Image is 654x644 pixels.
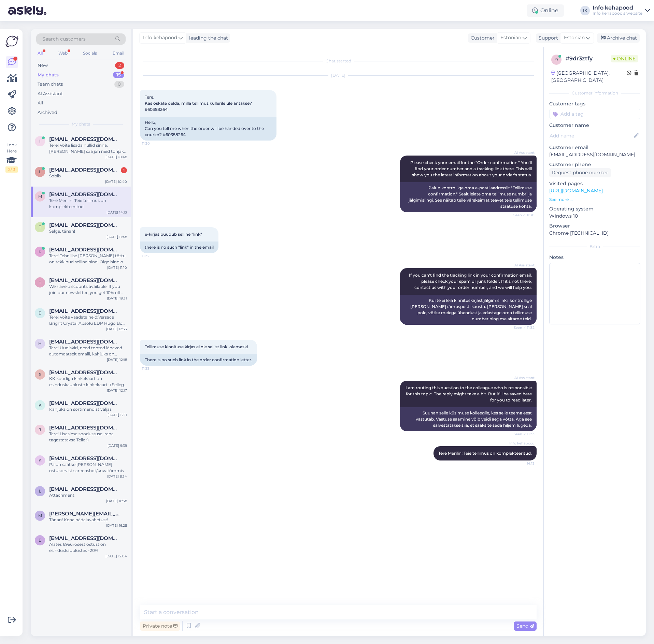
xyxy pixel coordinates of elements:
span: 11:30 [142,141,168,146]
p: Operating system [549,205,640,213]
span: Search customers [42,35,86,43]
div: 2 [115,62,124,69]
div: Selge, tänan! [49,228,127,234]
span: Estonian [564,34,585,42]
span: AI Assistant [509,263,535,268]
div: Extra [549,244,640,250]
div: 0 [114,81,124,88]
p: Customer email [549,144,640,151]
div: Archived [38,109,57,116]
span: If you can't find the tracking link in your confirmation email, please check your spam or junk fo... [409,273,533,290]
span: k [39,249,42,254]
span: l [39,488,41,494]
div: # 9dr3ztfy [566,55,611,63]
div: [DATE] [140,72,537,78]
div: 2 / 3 [5,166,18,173]
p: Customer phone [549,161,640,168]
div: [DATE] 12:33 [106,326,127,332]
div: [DATE] 12:17 [107,388,127,393]
span: Seen ✓ 11:30 [509,213,535,218]
div: Suunan selle küsimuse kolleegile, kes selle teema eest vastutab. Vastuse saamine võib veidi aega ... [400,407,537,431]
div: [DATE] 12:04 [105,554,127,559]
span: m [38,194,42,199]
div: Kahjuks on sortimendist väljas [49,406,127,412]
div: Look Here [5,142,18,173]
span: kristekalde@gmail.com [49,247,120,253]
div: [DATE] 10:40 [105,179,127,184]
div: Socials [82,49,98,58]
span: Info kehapood [509,441,535,446]
p: See more ... [549,196,640,203]
div: IK [580,6,590,15]
p: Visited pages [549,180,640,187]
div: Kui te ei leia kinnituskirjast jälgimislinki, kontrollige [PERSON_NAME] rämpsposti kausta. [PERSO... [400,295,537,325]
div: Tere! Lisasime soodustuse, raha tagastatakse Teile :) [49,431,127,443]
span: 14:13 [509,461,535,466]
div: Customer information [549,90,640,96]
span: Tere, Kas oskate öelda, milla tellimus kullerile üle antakse? #60358264 [145,94,253,112]
div: Chat started [140,58,537,64]
div: [DATE] 19:31 [107,296,127,301]
div: Palun kontrollige oma e-posti aadressilt "Tellimuse confirmation." Sealt leiate oma tellimuse num... [400,182,537,212]
div: Tere! Võite lisada nullid sinna. [PERSON_NAME] saa jah neid tühjaks jätta, isegi kui ei ole km ko... [49,142,127,155]
div: Archive chat [597,33,640,43]
span: merilin252@gmail.com [49,191,120,197]
div: 1 [121,167,127,173]
div: [DATE] 12:11 [108,412,127,418]
span: I am routing this question to the colleague who is responsible for this topic. The reply might ta... [406,385,533,402]
span: Send [516,623,534,629]
span: sigrid358@hotmail.com [49,369,120,376]
span: Info kehapood [143,34,177,42]
span: m [38,513,42,518]
span: AI Assistant [509,150,535,155]
div: [GEOGRAPHIC_DATA], [GEOGRAPHIC_DATA] [551,70,627,84]
span: eliisameibaum@gmail.com [49,535,120,541]
input: Add name [550,132,632,140]
span: Seen ✓ 11:32 [509,325,535,330]
span: l [39,169,41,174]
span: Seen ✓ 11:33 [509,431,535,437]
div: Attachment [49,492,127,498]
div: All [38,100,43,106]
div: All [36,49,44,58]
span: My chats [72,121,90,127]
span: Please check your email for the "Order confirmation." You'll find your order number and a trackin... [410,160,533,177]
span: Online [611,55,638,62]
span: i [39,138,41,144]
span: triin.ryyt@gmail.com [49,222,120,228]
p: Customer tags [549,100,640,107]
div: AI Assistant [38,90,63,97]
div: Support [536,34,558,42]
div: leading the chat [186,34,228,42]
span: lairikikkas8@gmail.com [49,486,120,492]
span: havih55236@bitmens.com [49,339,120,345]
div: We have discounts available. If you join our newsletter, you get 10% off your first order. You ca... [49,283,127,296]
span: Tere Merilin! Teie tellimus on komplekteeritud. [438,451,532,456]
span: k [39,402,42,408]
span: Estonian [500,34,521,42]
div: Palun saatke [PERSON_NAME] ostukorvist screenshot/kuvatõmmis [49,462,127,474]
div: 15 [113,72,124,78]
span: llillevald@gmail.com [49,167,120,173]
div: Alates 69eurosest ostust on esinduskauplustes -20% [49,541,127,554]
div: Customer [468,34,495,42]
span: e [39,538,41,543]
div: [DATE] 11:10 [107,265,127,270]
span: katyveski@gmail.com [49,400,120,406]
div: Request phone number [549,168,611,177]
span: jaanakure@gmail.com [49,425,120,431]
p: Windows 10 [549,213,640,220]
p: Chrome [TECHNICAL_ID] [549,230,640,237]
span: h [38,341,42,346]
p: Notes [549,254,640,261]
span: marko.pugal@outlook.com [49,511,120,517]
div: [DATE] 9:39 [108,443,127,448]
div: [DATE] 10:48 [105,155,127,160]
div: Web [57,49,69,58]
div: Info kehapood's website [593,11,642,16]
div: [DATE] 16:28 [106,523,127,528]
div: Team chats [38,81,63,88]
div: Sobib [49,173,127,179]
span: tiina.pihlak001@gmail.com [49,277,120,283]
div: There is no such link in the order confirmation letter. [140,354,257,366]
